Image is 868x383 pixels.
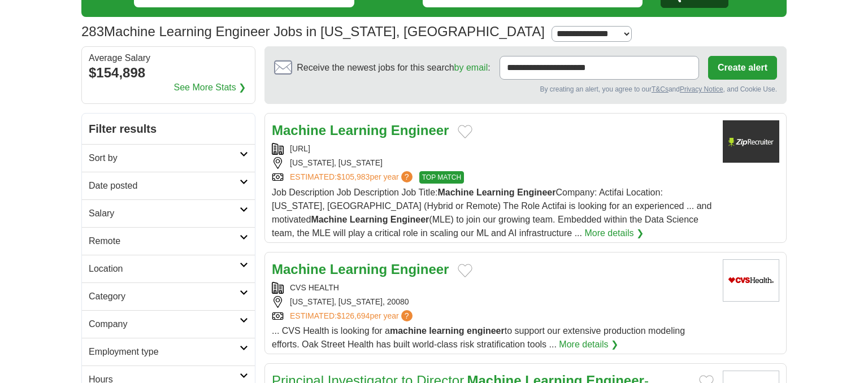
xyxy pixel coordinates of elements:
[89,63,248,83] div: $154,898
[437,188,474,197] strong: Machine
[82,255,255,282] a: Location
[89,290,240,303] h2: Category
[390,326,427,336] strong: machine
[390,215,429,224] strong: Engineer
[274,84,777,94] div: By creating an alert, you agree to our and , and Cookie Use.
[81,21,104,42] span: 283
[559,338,618,351] a: More details ❯
[272,123,449,138] a: Machine Learning Engineer
[290,171,415,184] a: ESTIMATED:$105,983per year?
[82,144,255,172] a: Sort by
[174,81,246,94] a: See More Stats ❯
[272,188,711,238] span: Job Description Job Description Job Title: Company: Actifai Location: [US_STATE], [GEOGRAPHIC_DAT...
[272,262,449,277] a: Machine Learning Engineer
[272,143,714,155] div: [URL]
[419,171,464,184] span: TOP MATCH
[723,120,779,163] img: Company logo
[82,114,255,144] h2: Filter results
[429,326,464,336] strong: learning
[89,262,240,276] h2: Location
[391,262,449,277] strong: Engineer
[272,296,714,308] div: [US_STATE], [US_STATE], 20080
[458,125,472,138] button: Add to favorite jobs
[652,85,669,93] a: T&Cs
[297,61,490,75] span: Receive the newest jobs for this search :
[82,199,255,227] a: Salary
[458,264,472,277] button: Add to favorite jobs
[81,24,545,39] h1: Machine Learning Engineer Jobs in [US_STATE], [GEOGRAPHIC_DATA]
[350,215,388,224] strong: Learning
[467,326,505,336] strong: engineer
[89,179,240,193] h2: Date posted
[272,123,326,138] strong: Machine
[89,345,240,359] h2: Employment type
[290,283,339,292] a: CVS HEALTH
[517,188,555,197] strong: Engineer
[89,317,240,331] h2: Company
[584,227,644,240] a: More details ❯
[401,310,413,321] span: ?
[82,310,255,338] a: Company
[82,282,255,310] a: Category
[82,172,255,199] a: Date posted
[723,259,779,302] img: CVS Health logo
[330,262,387,277] strong: Learning
[337,311,370,320] span: $126,694
[89,207,240,220] h2: Salary
[391,123,449,138] strong: Engineer
[680,85,723,93] a: Privacy Notice
[82,227,255,255] a: Remote
[272,326,685,349] span: ... CVS Health is looking for a to support our extensive production modeling efforts. Oak Street ...
[476,188,515,197] strong: Learning
[330,123,387,138] strong: Learning
[82,338,255,365] a: Employment type
[708,56,777,80] button: Create alert
[311,215,347,224] strong: Machine
[89,234,240,248] h2: Remote
[89,54,248,63] div: Average Salary
[337,172,370,181] span: $105,983
[272,157,714,169] div: [US_STATE], [US_STATE]
[454,63,488,72] a: by email
[290,310,415,322] a: ESTIMATED:$126,694per year?
[272,262,326,277] strong: Machine
[89,151,240,165] h2: Sort by
[401,171,413,182] span: ?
